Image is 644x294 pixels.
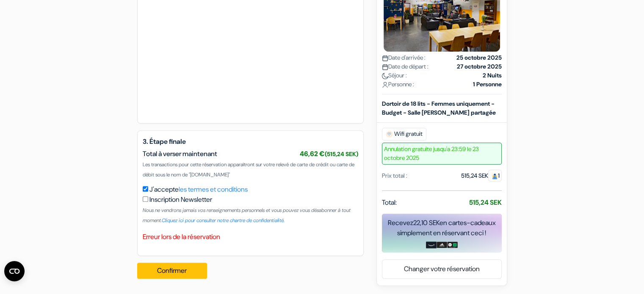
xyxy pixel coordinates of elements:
[473,80,502,89] strong: 1 Personne
[137,263,207,279] button: Confirmer
[382,73,388,79] img: moon.svg
[382,100,496,116] b: Dortoir de 18 lits - Femmes uniquement - Budget - Salle [PERSON_NAME] partagée
[143,149,217,158] span: Total à verser maintenant
[437,242,447,248] img: adidas-card.png
[151,12,350,108] iframe: Cadre de saisie sécurisé pour le paiement
[162,217,285,224] a: Cliquez ici pour consulter notre chartre de confidentialité.
[179,185,248,194] a: les termes et conditions
[382,62,428,71] span: Date de départ :
[143,161,354,178] span: Les transactions pour cette réservation apparaîtront sur votre relevé de carte de crédit ou carte...
[382,53,426,62] span: Date d'arrivée :
[382,143,502,165] span: Annulation gratuite jusqu'a 23:59 le 23 octobre 2025
[4,261,25,281] button: Ouvrir le widget CMP
[382,171,407,180] div: Prix total :
[382,55,388,61] img: calendar.svg
[149,195,212,205] label: Inscription Newsletter
[382,80,414,89] span: Personne :
[426,242,437,248] img: amazon-card-no-text.png
[413,218,439,227] span: 22,10 SEK
[456,53,502,62] strong: 25 octobre 2025
[382,64,388,70] img: calendar.svg
[143,207,351,224] small: Nous ne vendrons jamais vos renseignements personnels et vous pouvez vous désabonner à tout moment.
[382,82,388,88] img: user_icon.svg
[483,71,502,80] strong: 2 Nuits
[382,198,397,208] span: Total:
[382,128,426,140] span: Wifi gratuit
[447,242,458,248] img: uber-uber-eats-card.png
[492,173,498,179] img: guest.svg
[149,184,248,195] label: J'accepte
[382,71,407,80] span: Séjour :
[143,232,358,242] p: Erreur lors de la réservation
[143,137,358,146] h5: 3. Étape finale
[469,198,502,207] strong: 515,24 SEK
[488,170,502,181] span: 1
[382,261,501,277] a: Changer votre réservation
[382,218,502,238] div: Recevez en cartes-cadeaux simplement en réservant ceci !
[386,131,392,137] img: free_wifi.svg
[325,150,358,158] small: (515,24 SEK)
[461,171,502,180] div: 515,24 SEK
[300,149,358,158] span: 46,62 €
[457,62,502,71] strong: 27 octobre 2025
